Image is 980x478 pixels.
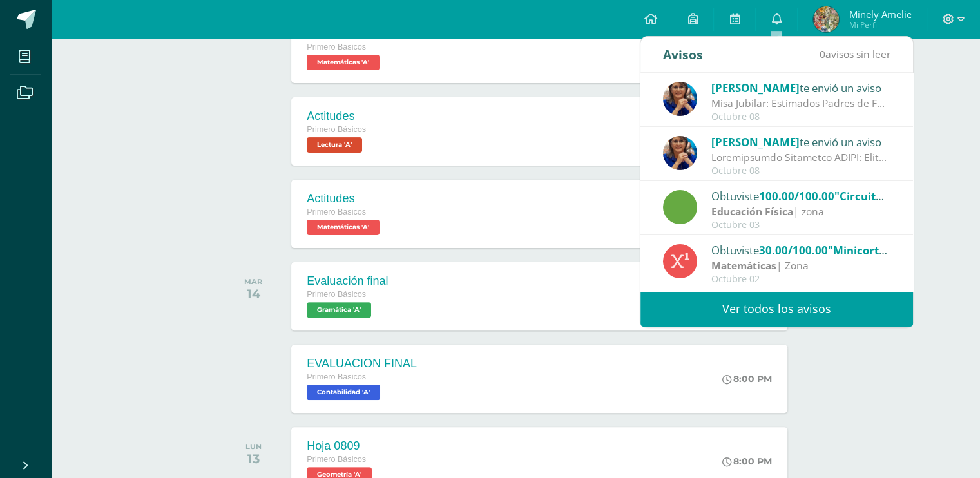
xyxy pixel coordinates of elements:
[711,220,890,231] div: Octubre 03
[307,207,366,216] span: Primero Básicos
[722,373,772,385] div: 8:00 PM
[711,96,890,111] div: Misa Jubilar: Estimados Padres de Familia de Cuarto Primaria hasta Quinto Bachillerato: Bendicion...
[711,150,890,165] div: Indicaciones Excursión IRTRA: Guatemala, 07 de octubre de 2025 Estimados Padres de Familia: De an...
[849,8,911,21] span: Minely Amelie
[244,286,262,301] div: 14
[711,81,800,95] span: [PERSON_NAME]
[307,43,366,52] span: Primero Básicos
[759,189,834,204] span: 100.00/100.00
[663,37,703,72] div: Avisos
[711,187,890,204] div: Obtuviste en
[640,291,913,327] a: Ver todos los avisos
[828,243,890,258] span: "Minicorto"
[307,192,383,206] div: Actitudes
[307,220,380,235] span: Matemáticas 'A'
[245,451,262,466] div: 13
[663,136,697,170] img: 5d6f35d558c486632aab3bda9a330e6b.png
[307,385,380,400] span: Contabilidad 'A'
[711,204,890,219] div: | zona
[711,79,890,96] div: te envió un aviso
[307,137,362,153] span: Lectura 'A'
[307,110,366,123] div: Actitudes
[245,442,262,451] div: LUN
[244,277,262,286] div: MAR
[307,290,366,299] span: Primero Básicos
[307,372,366,381] span: Primero Básicos
[711,111,890,122] div: Octubre 08
[711,242,890,258] div: Obtuviste en
[711,204,793,218] strong: Educación Física
[307,439,375,453] div: Hoja 0809
[307,357,417,370] div: EVALUACION FINAL
[759,243,828,258] span: 30.00/100.00
[820,47,825,61] span: 0
[711,135,800,149] span: [PERSON_NAME]
[711,166,890,177] div: Octubre 08
[663,82,697,116] img: 5d6f35d558c486632aab3bda9a330e6b.png
[711,258,890,273] div: | Zona
[711,258,776,272] strong: Matemáticas
[722,455,772,467] div: 8:00 PM
[307,455,366,464] span: Primero Básicos
[849,19,911,30] span: Mi Perfil
[307,274,388,288] div: Evaluación final
[307,302,371,318] span: Gramática 'A'
[834,189,965,204] span: "Circuito de resistencia"
[711,274,890,285] div: Octubre 02
[307,125,366,134] span: Primero Básicos
[813,6,839,32] img: 5ea3443ee19196ef17dfaa9bfb6184fd.png
[307,55,380,70] span: Matemáticas 'A'
[820,47,890,61] span: avisos sin leer
[711,133,890,150] div: te envió un aviso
